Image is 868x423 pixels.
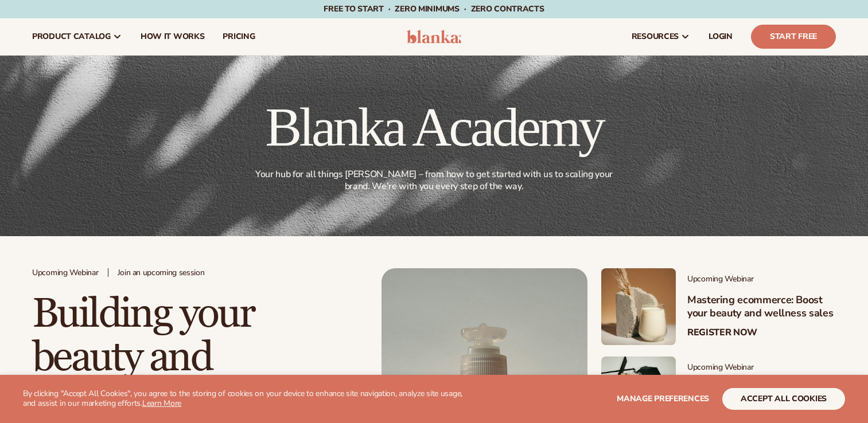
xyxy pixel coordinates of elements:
button: accept all cookies [722,388,845,410]
span: LOGIN [709,32,733,41]
h1: Blanka Academy [249,100,620,155]
span: resources [632,32,679,41]
h3: Mastering ecommerce: Boost your beauty and wellness sales [687,293,836,320]
a: How It Works [131,18,214,55]
a: product catalog [23,18,131,55]
img: logo [407,30,461,44]
span: Join an upcoming session [118,268,205,278]
span: Upcoming Webinar [687,275,836,284]
p: By clicking "Accept All Cookies", you agree to the storing of cookies on your device to enhance s... [23,389,471,409]
span: product catalog [32,32,111,41]
p: Your hub for all things [PERSON_NAME] – from how to get started with us to scaling your brand. We... [251,169,617,193]
a: Register Now [687,327,757,338]
span: Manage preferences [617,393,709,404]
span: Upcoming Webinar [687,363,836,373]
span: Upcoming Webinar [32,268,99,278]
span: How It Works [141,32,205,41]
a: Learn More [142,398,181,409]
span: Free to start · ZERO minimums · ZERO contracts [324,3,544,14]
span: pricing [223,32,255,41]
a: Start Free [751,25,836,49]
a: resources [622,18,699,55]
button: Manage preferences [617,388,709,410]
a: pricing [213,18,264,55]
a: LOGIN [699,18,742,55]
